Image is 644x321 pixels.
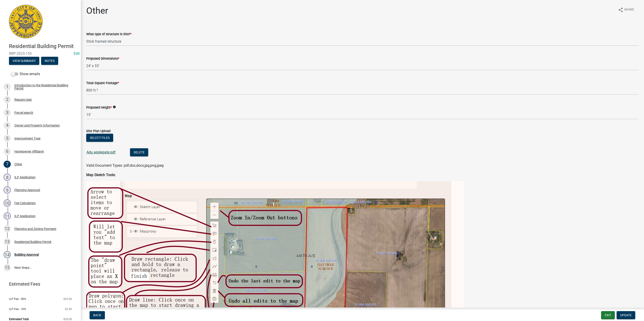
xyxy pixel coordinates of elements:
[14,111,33,114] div: Parcel search
[14,214,35,218] div: ILP Application
[86,134,113,142] button: Select files
[74,51,80,56] a: Edit
[41,59,58,63] wm-modal-confirm: Notes
[14,124,60,127] div: Owner and Property Information
[14,188,40,192] div: Planning Approval
[41,57,58,65] button: Notes
[9,297,26,300] span: ILP Fee - 90%
[4,96,11,103] div: 2
[4,122,11,129] div: 4
[9,57,39,65] button: View Summary
[618,7,623,13] i: share
[74,51,80,56] wm-modal-confirm: Edit Application Number
[614,5,638,14] button: shareShare
[86,33,132,36] label: What type of structure is this?
[14,253,39,256] div: Building Approval
[9,59,39,63] wm-modal-confirm: Summary
[86,57,119,60] label: Proposed Dimensions
[617,311,635,319] button: Update
[4,161,11,168] div: 7
[14,137,40,140] div: Improvement Type
[14,176,35,179] div: ILP Application
[9,43,77,50] h4: Residential Building Permit
[4,148,11,155] div: 6
[4,199,11,207] div: 10
[86,173,116,177] strong: Map Sketch Tools:
[4,186,11,194] div: 9
[620,313,632,317] span: Update
[130,151,148,155] wm-modal-confirm: Delete Document
[9,318,29,321] span: Estimated Total
[14,240,51,243] div: Residential Building Permit
[4,264,11,271] div: 15
[601,311,615,319] button: Exit
[4,280,74,288] a: Estimated Fees
[11,71,40,77] label: Show emails
[65,308,72,310] span: $2.50
[9,308,26,310] span: ILP Fee - 10%
[63,318,72,321] span: $25.00
[86,163,164,168] span: Valid Document Types: pdf,doc,docx,jpg,png,jpeg
[86,82,119,85] label: Total Square Footage
[4,225,11,232] div: 12
[63,297,72,300] span: $22.50
[14,227,56,230] div: Planning and Zoning Payment
[14,84,74,90] div: Introduction to the Residential Building Permit
[86,106,112,109] label: Proposed Height
[4,238,11,245] div: 13
[14,201,36,205] div: Fee Calculation
[86,5,108,16] h1: Other
[4,135,11,142] div: 5
[9,51,72,56] span: RBP-2025-155
[86,150,116,154] a: Adu applegate.pdf
[9,5,43,38] img: City of Jeffersonville, Indiana
[14,163,22,166] div: Other
[90,311,105,319] button: Back
[4,174,11,181] div: 8
[4,251,11,258] div: 14
[14,98,32,101] div: Require User
[624,7,634,13] span: Share
[93,313,101,317] span: Back
[4,212,11,220] div: 11
[113,105,116,109] i: info
[86,130,110,133] label: Site Plan Upload
[4,109,11,116] div: 3
[130,148,148,156] button: Delete
[4,83,11,90] div: 1
[14,150,44,153] div: Homeowner Affidavit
